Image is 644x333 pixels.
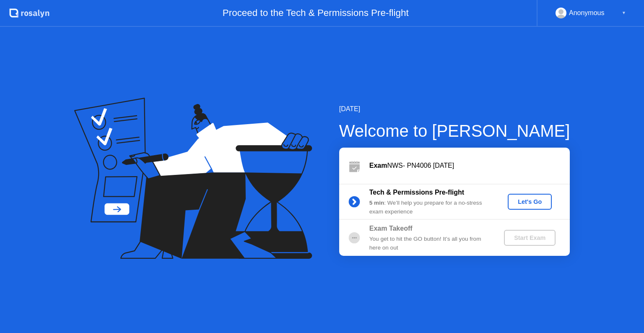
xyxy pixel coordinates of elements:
div: Welcome to [PERSON_NAME] [339,118,570,143]
div: : We’ll help you prepare for a no-stress exam experience [369,199,490,216]
button: Start Exam [504,230,556,246]
b: 5 min [369,200,384,206]
div: [DATE] [339,104,570,114]
div: NWS- PN4006 [DATE] [369,161,570,171]
button: Let's Go [508,194,552,210]
b: Exam [369,162,387,169]
b: Exam Takeoff [369,225,413,232]
div: ▼ [622,8,626,18]
div: Anonymous [569,8,605,18]
div: Start Exam [507,234,552,241]
b: Tech & Permissions Pre-flight [369,189,464,196]
div: You get to hit the GO button! It’s all you from here on out [369,235,490,252]
div: Let's Go [511,198,548,205]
